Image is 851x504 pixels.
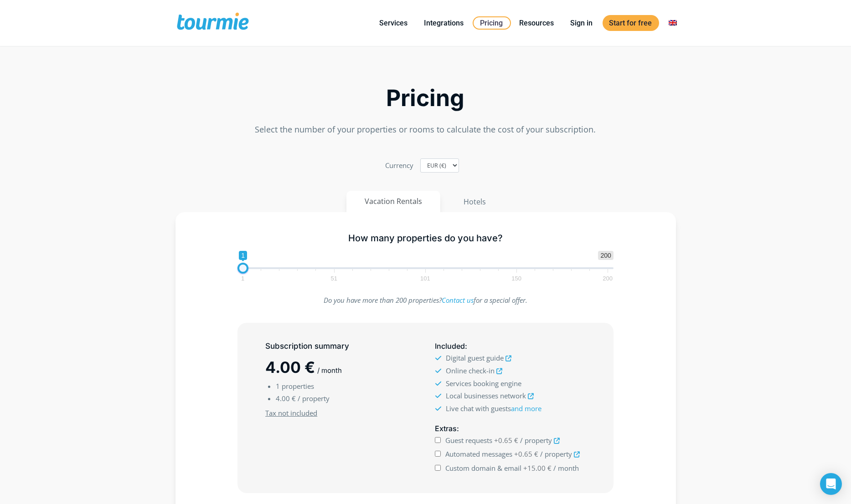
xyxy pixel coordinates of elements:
[662,17,684,29] a: Switch to
[446,366,495,375] span: Online check-in
[445,449,512,458] span: Automated messages
[237,294,614,306] p: Do you have more than 200 properties? for a special offer.
[510,276,523,280] span: 150
[373,17,415,29] a: Services
[237,233,614,244] h5: How many properties do you have?
[239,251,247,260] span: 1
[514,449,538,458] span: +0.65 €
[276,394,296,403] span: 4.00 €
[265,341,416,352] h5: Subscription summary
[598,251,613,260] span: 200
[282,382,314,391] span: properties
[523,463,552,473] span: +15.00 €
[240,276,246,280] span: 1
[276,382,280,391] span: 1
[446,353,504,362] span: Digital guest guide
[265,358,315,377] span: 4.00 €
[446,391,526,400] span: Local businesses network
[473,16,511,30] a: Pricing
[601,276,614,280] span: 200
[540,449,572,458] span: / property
[175,123,676,136] p: Select the number of your properties or rooms to calculate the cost of your subscription.
[445,436,492,445] span: Guest requests
[445,463,521,473] span: Custom domain & email
[564,17,600,29] a: Sign in
[175,87,676,109] h2: Pricing
[385,159,413,172] label: Currency
[446,404,542,413] span: Live chat with guests
[418,17,471,29] a: Integrations
[435,424,457,433] span: Extras
[265,408,317,417] u: Tax not included
[553,463,579,473] span: / month
[445,191,505,213] button: Hotels
[520,436,552,445] span: / property
[298,394,330,403] span: / property
[317,366,342,375] span: / month
[446,379,521,388] span: Services booking engine
[820,473,842,495] div: Open Intercom Messenger
[511,404,542,413] a: and more
[435,341,585,352] h5: :
[435,341,465,351] span: Included
[346,191,440,212] button: Vacation Rentals
[494,436,518,445] span: +0.65 €
[513,17,561,29] a: Resources
[419,276,432,280] span: 101
[603,15,659,31] a: Start for free
[435,423,585,434] h5: :
[330,276,339,280] span: 51
[442,295,474,305] a: Contact us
